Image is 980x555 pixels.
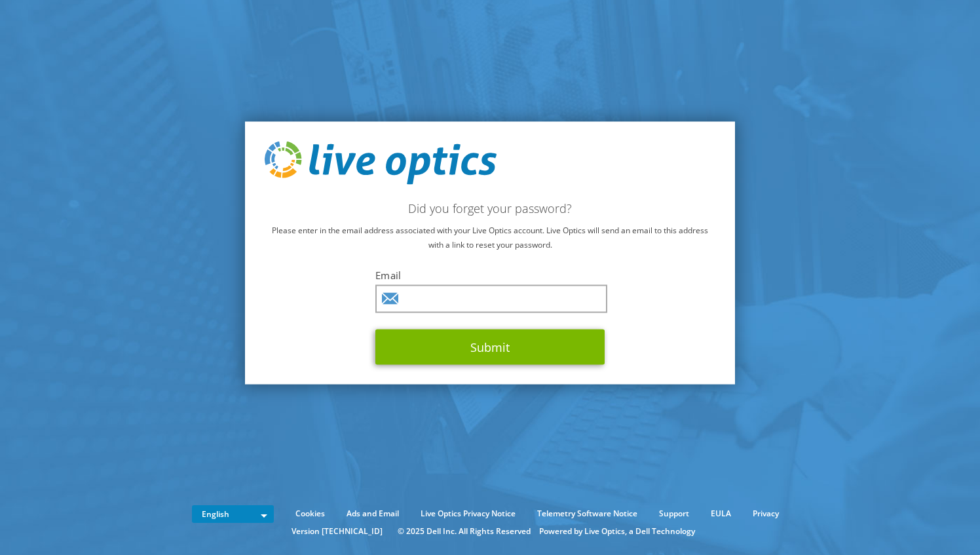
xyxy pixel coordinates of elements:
a: Privacy [743,507,789,521]
li: Powered by Live Optics, a Dell Technology [539,524,695,539]
a: Telemetry Software Notice [527,507,647,521]
li: © 2025 Dell Inc. All Rights Reserved [391,524,537,539]
a: Ads and Email [337,507,409,521]
label: Email [375,268,605,281]
h2: Did you forget your password? [265,201,715,215]
p: Please enter in the email address associated with your Live Optics account. Live Optics will send... [265,223,715,252]
a: Live Optics Privacy Notice [411,507,525,521]
a: EULA [701,507,741,521]
a: Support [649,507,699,521]
img: live_optics_svg.svg [265,142,497,185]
button: Submit [375,329,605,364]
li: Version [TECHNICAL_ID] [285,524,389,539]
a: Cookies [286,507,335,521]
